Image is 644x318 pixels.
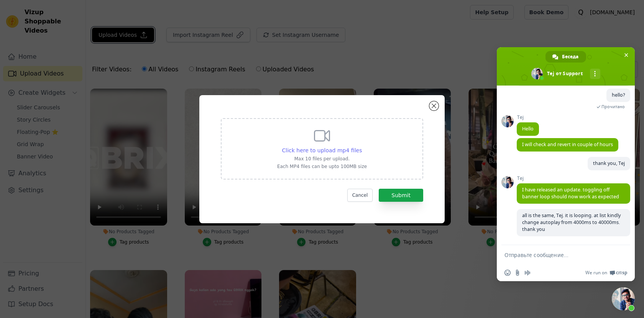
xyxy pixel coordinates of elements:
[612,287,635,310] div: Закрыть чат
[612,92,625,98] span: hello?
[593,160,625,166] span: thank you, Tej
[562,51,578,63] span: Беседа
[601,104,625,109] span: Прочитано
[522,125,534,132] span: Hello
[504,252,610,259] textarea: Отправьте сообщение...
[514,270,521,276] span: Отправить файл
[517,115,539,120] span: Tej
[504,270,511,276] span: Вставить emoji
[282,147,362,153] span: Click here to upload mp4 files
[277,163,367,170] p: Each MP4 files can be upto 100MB size
[522,141,613,148] span: I will check and revert in couple of hours
[429,101,439,110] button: Close modal
[545,51,586,63] div: Беседа
[585,270,627,276] a: We run onCrisp
[585,270,607,276] span: We run on
[347,189,373,202] button: Cancel
[517,176,630,181] span: Tej
[379,189,423,202] button: Submit
[616,270,627,276] span: Crisp
[590,69,600,79] div: Дополнительные каналы
[524,270,531,276] span: Запись аудиосообщения
[622,51,630,59] span: Закрыть чат
[277,156,367,162] p: Max 10 files per upload.
[522,186,619,200] span: I have released an update. toggling off banner loop should now work as expected
[522,212,621,232] span: all is the same, Tej. it is looping. at list kindly change autoplay from 4000ms to 40000ms. thank...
